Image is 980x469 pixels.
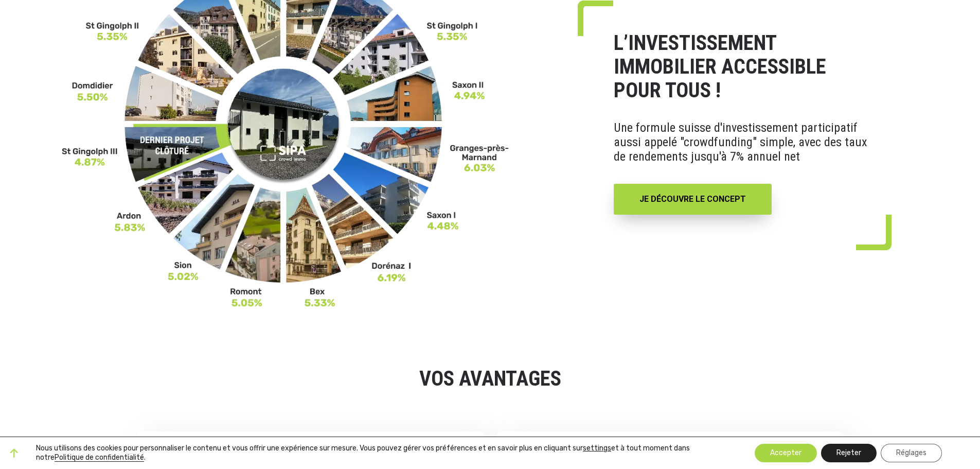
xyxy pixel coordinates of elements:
[755,444,817,462] button: Accepter
[583,444,611,453] button: settings
[614,31,869,102] h1: L’INVESTISSEMENT IMMOBILIER ACCESSIBLE POUR TOUS !
[614,113,869,171] p: Une formule suisse d'investissement participatif aussi appelé "crowdfunding" simple, avec des tau...
[614,184,772,215] a: JE DÉCOUVRE LE CONCEPT
[881,444,942,462] button: Réglages
[419,367,561,391] strong: VOS AVANTAGES
[821,444,877,462] button: Rejeter
[36,444,723,462] p: Nous utilisons des cookies pour personnaliser le contenu et vous offrir une expérience sur mesure...
[55,453,144,462] a: Politique de confidentialité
